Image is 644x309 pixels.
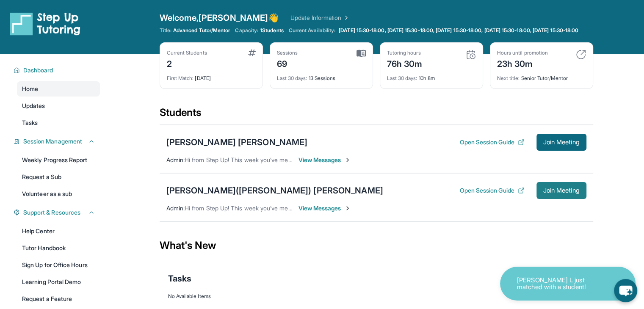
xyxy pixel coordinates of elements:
[160,12,279,24] span: Welcome, [PERSON_NAME] 👋
[17,169,100,185] a: Request a Sub
[17,223,100,239] a: Help Center
[167,75,194,81] span: First Match :
[387,50,423,56] div: Tutoring hours
[17,98,100,113] a: Updates
[20,208,95,217] button: Support & Resources
[17,291,100,306] a: Request a Feature
[576,50,586,60] img: card
[166,185,383,196] div: [PERSON_NAME]([PERSON_NAME]) [PERSON_NAME]
[387,70,476,82] div: 10h 8m
[277,70,366,82] div: 13 Sessions
[167,50,207,56] div: Current Students
[277,75,307,81] span: Last 30 days :
[517,277,602,291] p: [PERSON_NAME] L just matched with a student!
[299,156,351,164] span: View Messages
[160,27,171,34] span: Title:
[22,102,45,110] span: Updates
[17,186,100,201] a: Volunteer as a sub
[277,50,298,56] div: Sessions
[614,279,637,302] button: chat-button
[160,227,593,264] div: What's New
[17,274,100,290] a: Learning Portal Demo
[497,70,586,82] div: Senior Tutor/Mentor
[248,50,256,56] img: card
[536,134,586,151] button: Join Meeting
[166,136,308,148] div: [PERSON_NAME] [PERSON_NAME]
[20,66,95,74] button: Dashboard
[185,156,475,163] span: Hi from Step Up! This week you’ve met for 0 minutes and this month you’ve met for 6 hours. Happy ...
[497,50,548,56] div: Hours until promotion
[497,56,548,70] div: 23h 30m
[173,27,230,34] span: Advanced Tutor/Mentor
[289,27,335,34] span: Current Availability:
[290,14,350,22] a: Update Information
[387,75,417,81] span: Last 30 days :
[166,204,185,212] span: Admin :
[277,56,298,70] div: 69
[20,137,95,146] button: Session Management
[22,119,38,127] span: Tasks
[341,14,350,22] img: Chevron Right
[299,204,351,212] span: View Messages
[339,27,578,34] span: [DATE] 15:30-18:00, [DATE] 15:30-18:00, [DATE] 15:30-18:00, [DATE] 15:30-18:00, [DATE] 15:30-18:00
[17,240,100,256] a: Tutor Handbook
[10,12,80,36] img: logo
[387,56,423,70] div: 76h 30m
[185,204,475,212] span: Hi from Step Up! This week you’ve met for 0 minutes and this month you’ve met for 3 hours. Happy ...
[168,293,585,300] div: No Available Items
[23,137,82,146] span: Session Management
[17,257,100,273] a: Sign Up for Office Hours
[459,138,524,146] button: Open Session Guide
[167,56,207,70] div: 2
[357,50,366,57] img: card
[344,205,351,212] img: Chevron-Right
[497,75,520,81] span: Next title :
[22,85,38,93] span: Home
[168,273,191,284] span: Tasks
[23,208,80,217] span: Support & Resources
[543,188,580,193] span: Join Meeting
[235,27,258,34] span: Capacity:
[344,157,351,163] img: Chevron-Right
[466,50,476,60] img: card
[167,70,256,82] div: [DATE]
[17,81,100,97] a: Home
[459,186,524,195] button: Open Session Guide
[160,106,593,124] div: Students
[337,27,580,34] a: [DATE] 15:30-18:00, [DATE] 15:30-18:00, [DATE] 15:30-18:00, [DATE] 15:30-18:00, [DATE] 15:30-18:00
[23,66,53,74] span: Dashboard
[536,182,586,199] button: Join Meeting
[543,140,580,145] span: Join Meeting
[17,152,100,168] a: Weekly Progress Report
[166,156,185,163] span: Admin :
[260,27,284,34] span: 1 Students
[17,115,100,130] a: Tasks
